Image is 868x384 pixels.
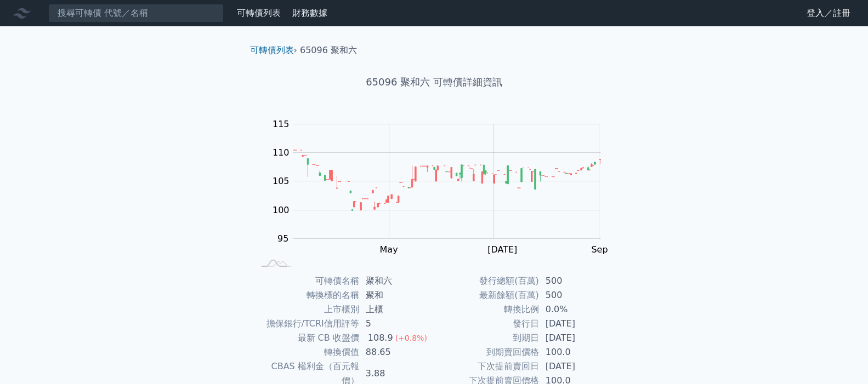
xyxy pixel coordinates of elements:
[539,331,614,345] td: [DATE]
[273,119,290,129] tspan: 115
[254,302,359,317] td: 上市櫃別
[250,45,294,55] a: 可轉債列表
[359,302,434,317] td: 上櫃
[273,176,290,186] tspan: 105
[254,288,359,302] td: 轉換標的名稱
[277,233,288,244] tspan: 95
[487,244,517,255] tspan: [DATE]
[434,317,539,331] td: 發行日
[539,345,614,359] td: 100.0
[237,8,281,18] a: 可轉債列表
[48,4,224,22] input: 搜尋可轉債 代號／名稱
[292,8,327,18] a: 財務數據
[798,4,859,22] a: 登入／註冊
[359,317,434,331] td: 5
[273,205,290,215] tspan: 100
[434,345,539,359] td: 到期賣回價格
[266,119,617,255] g: Chart
[539,288,614,302] td: 500
[254,274,359,288] td: 可轉債名稱
[434,274,539,288] td: 發行總額(百萬)
[380,244,398,255] tspan: May
[539,359,614,374] td: [DATE]
[434,359,539,374] td: 下次提前賣回日
[250,44,297,57] li: ›
[434,331,539,345] td: 到期日
[254,317,359,331] td: 擔保銀行/TCRI信用評等
[293,150,600,210] g: Series
[254,331,359,345] td: 最新 CB 收盤價
[434,302,539,317] td: 轉換比例
[273,147,290,158] tspan: 110
[359,288,434,302] td: 聚和
[241,74,627,90] h1: 65096 聚和六 可轉債詳細資訊
[395,334,427,342] span: (+0.8%)
[539,274,614,288] td: 500
[539,302,614,317] td: 0.0%
[300,44,357,57] li: 65096 聚和六
[359,345,434,359] td: 88.65
[539,317,614,331] td: [DATE]
[254,345,359,359] td: 轉換價值
[591,244,608,255] tspan: Sep
[359,274,434,288] td: 聚和六
[434,288,539,302] td: 最新餘額(百萬)
[366,331,395,345] div: 108.9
